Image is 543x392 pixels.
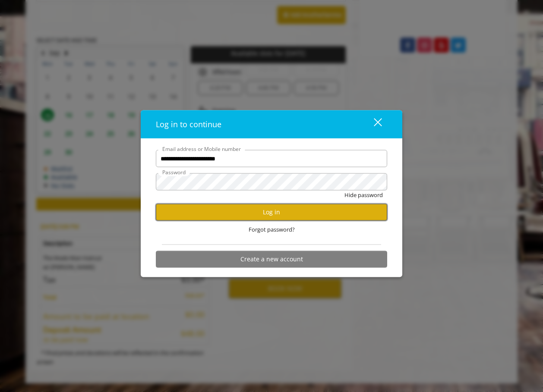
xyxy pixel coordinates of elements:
span: Log in to continue [156,119,221,129]
button: Create a new account [156,251,387,267]
button: close dialog [358,115,387,133]
input: Email address or Mobile number [156,150,387,167]
button: Hide password [344,191,383,200]
label: Password [158,168,190,176]
button: Log in [156,204,387,220]
input: Password [156,173,387,191]
div: close dialog [364,118,381,131]
label: Email address or Mobile number [158,145,245,153]
span: Forgot password? [249,225,295,234]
